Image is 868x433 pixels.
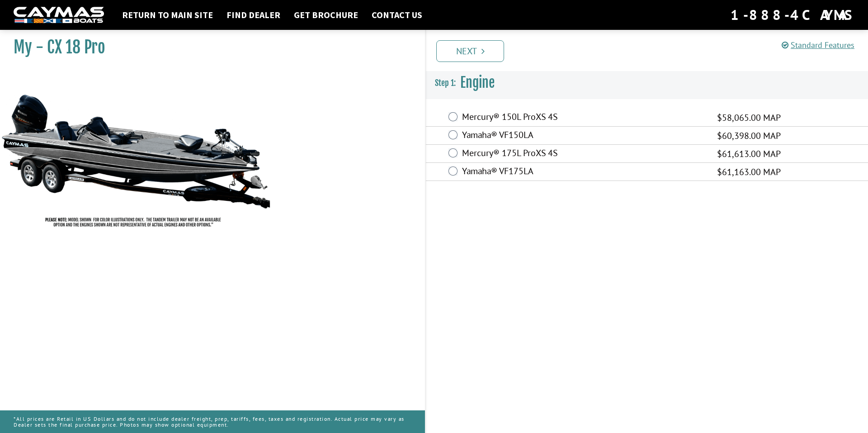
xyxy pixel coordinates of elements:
a: Next [436,40,504,62]
a: Find Dealer [222,9,285,21]
span: $58,065.00 MAP [717,111,781,124]
label: Mercury® 175L ProXS 4S [462,148,706,161]
ul: Pagination [434,39,868,62]
span: $61,163.00 MAP [717,165,781,179]
div: 1-888-4CAYMAS [731,5,854,25]
h3: Engine [426,66,868,100]
label: Yamaha® VF150LA [462,129,706,143]
label: Yamaha® VF175LA [462,166,706,179]
p: *All prices are Retail in US Dollars and do not include dealer freight, prep, tariffs, fees, taxe... [14,411,411,432]
h1: My - CX 18 Pro [14,37,402,57]
label: Mercury® 150L ProXS 4S [462,111,706,124]
span: $61,613.00 MAP [717,147,781,161]
a: Return to main site [118,9,217,21]
span: $60,398.00 MAP [717,129,781,143]
a: Get Brochure [289,9,363,21]
a: Contact Us [367,9,427,21]
img: white-logo-c9c8dbefe5ff5ceceb0f0178aa75bf4bb51f6bca0971e226c86eb53dfe498488.png [14,7,104,24]
a: Standard Features [782,40,854,50]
